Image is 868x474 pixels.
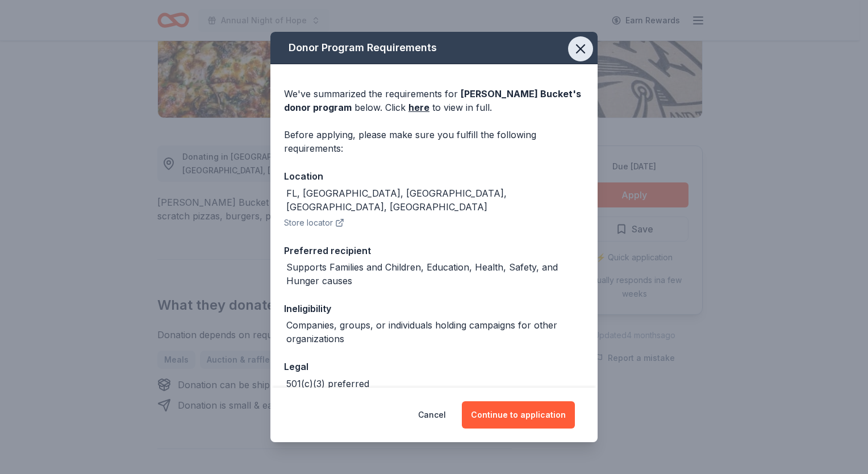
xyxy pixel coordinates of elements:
div: Before applying, please make sure you fulfill the following requirements: [284,128,584,155]
div: Supports Families and Children, Education, Health, Safety, and Hunger causes [286,260,584,288]
a: here [408,101,429,114]
button: Cancel [418,401,446,429]
div: We've summarized the requirements for below. Click to view in full. [284,87,584,114]
div: Donor Program Requirements [270,32,598,64]
div: FL, [GEOGRAPHIC_DATA], [GEOGRAPHIC_DATA], [GEOGRAPHIC_DATA], [GEOGRAPHIC_DATA] [286,186,584,214]
button: Continue to application [462,401,575,429]
button: Store locator [284,216,344,230]
div: Companies, groups, or individuals holding campaigns for other organizations [286,318,584,346]
div: Location [284,169,584,184]
div: Legal [284,359,584,374]
div: 501(c)(3) preferred [286,377,369,390]
div: Preferred recipient [284,243,584,258]
div: Ineligibility [284,301,584,316]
